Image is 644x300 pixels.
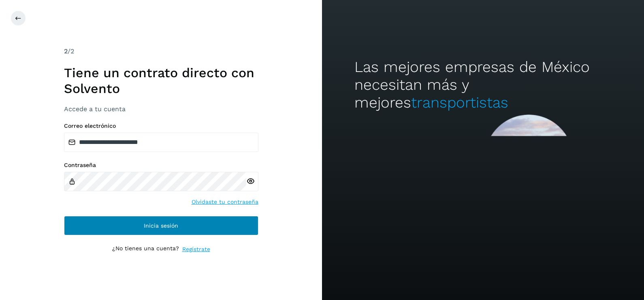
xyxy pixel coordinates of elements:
a: Olvidaste tu contraseña [192,198,258,206]
label: Contraseña [64,162,258,169]
label: Correo electrónico [64,123,258,129]
span: Inicia sesión [144,223,178,228]
button: Inicia sesión [64,216,258,235]
span: 2 [64,47,68,55]
a: Regístrate [182,245,210,254]
h2: Las mejores empresas de México necesitan más y mejores [354,58,612,112]
span: transportistas [411,94,508,111]
div: /2 [64,46,258,56]
h1: Tiene un contrato directo con Solvento [64,65,258,96]
p: ¿No tienes una cuenta? [112,245,179,254]
h3: Accede a tu cuenta [64,105,258,113]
